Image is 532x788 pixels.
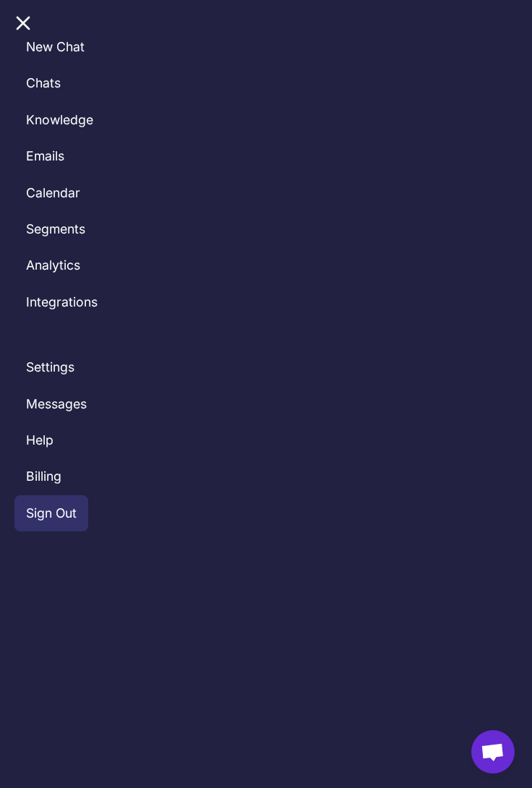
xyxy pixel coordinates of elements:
button: Sign Out [14,495,88,531]
a: Emails [14,138,532,174]
a: Analytics [14,247,532,283]
a: Calendar [14,175,532,211]
button: Messages [14,386,98,422]
a: Segments [14,211,532,247]
a: Billing [14,458,532,494]
a: Knowledge [14,102,532,138]
button: New Chat [14,29,96,65]
a: Settings [14,349,532,385]
a: Open chat [471,730,515,774]
a: Help [14,422,532,458]
a: Chats [14,65,532,101]
a: Integrations [14,284,532,320]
